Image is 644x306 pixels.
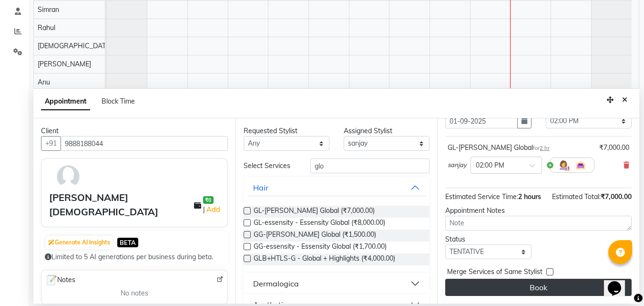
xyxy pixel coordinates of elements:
[253,278,299,289] div: Dermalogica
[344,126,429,136] div: Assigned Stylist
[38,5,59,14] span: Simran
[117,238,138,247] span: BETA
[253,182,268,193] div: Hair
[618,93,632,107] button: Close
[41,93,90,110] span: Appointment
[203,196,213,204] span: ₹0
[575,159,586,171] img: Interior.png
[236,161,303,171] div: Select Services
[254,206,375,218] span: GL-[PERSON_NAME] Global (₹7,000.00)
[102,97,135,106] span: Block Time
[38,60,91,68] span: [PERSON_NAME]
[540,145,550,151] span: 2 hr
[38,78,50,86] span: Anu
[518,192,541,201] span: 2 hours
[49,190,194,219] div: [PERSON_NAME][DEMOGRAPHIC_DATA]
[247,179,426,196] button: Hair
[552,192,601,201] span: Estimated Total:
[121,288,148,298] span: No notes
[445,234,531,244] div: Status
[254,230,376,242] span: GG-[PERSON_NAME] Global (₹1,500.00)
[604,268,634,296] iframe: chat widget
[601,192,632,201] span: ₹7,000.00
[41,136,61,151] button: +91
[599,143,629,153] div: ₹7,000.00
[41,126,228,136] div: Client
[61,136,228,151] input: Search by Name/Mobile/Email/Code
[254,253,395,265] span: GLB+HTLS-G - Global + Highlights (₹4,000.00)
[203,204,222,215] span: |
[445,206,632,216] div: Appointment Notes
[254,242,387,253] span: GG-essensity - Essensity Global (₹1,700.00)
[46,236,112,249] button: Generate AI Insights
[45,252,224,262] div: Limited to 5 AI generations per business during beta.
[558,159,569,171] img: Hairdresser.png
[448,160,467,170] span: sanjay
[254,218,385,230] span: GL-essensity - Essensity Global (₹8,000.00)
[54,163,82,190] img: avatar
[310,158,429,173] input: Search by service name
[247,275,426,292] button: Dermalogica
[533,145,550,151] small: for
[445,279,632,296] button: Book
[244,126,329,136] div: Requested Stylist
[45,274,75,286] span: Notes
[447,267,542,279] span: Merge Services of Same Stylist
[38,23,55,32] span: Rahul
[38,42,112,50] span: [DEMOGRAPHIC_DATA]
[205,204,222,215] a: Add
[445,114,517,128] input: yyyy-mm-dd
[445,192,518,201] span: Estimated Service Time:
[448,143,550,153] div: GL-[PERSON_NAME] Global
